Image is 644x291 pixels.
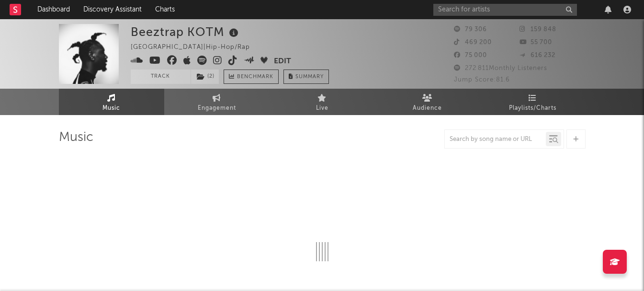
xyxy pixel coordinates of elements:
span: Summary [295,74,324,80]
span: Music [102,103,120,114]
button: (2) [191,70,219,84]
span: 272 811 Monthly Listeners [454,65,547,71]
span: 469 200 [454,39,492,46]
a: Audience [375,89,480,115]
span: Playlists/Charts [509,103,556,114]
span: 616 232 [520,52,555,58]
span: 159 848 [520,26,556,33]
a: Engagement [164,89,270,115]
input: Search for artists [433,4,577,16]
div: [GEOGRAPHIC_DATA] | Hip-Hop/Rap [131,42,261,53]
a: Playlists/Charts [480,89,586,115]
span: Benchmark [237,71,273,83]
span: 75 000 [454,52,487,58]
button: Track [131,70,191,84]
span: Live [316,103,328,114]
span: Engagement [198,103,236,114]
span: Audience [413,103,442,114]
button: Summary [283,70,329,84]
button: Edit [274,56,291,68]
span: 79 306 [454,26,487,33]
span: 55 700 [520,39,552,46]
span: Jump Score: 81.6 [454,77,510,83]
input: Search by song name or URL [445,136,546,143]
a: Live [270,89,375,115]
a: Music [59,89,164,115]
span: ( 2 ) [191,70,219,84]
a: Benchmark [224,70,279,84]
div: Beeztrap KOTM [131,24,241,40]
